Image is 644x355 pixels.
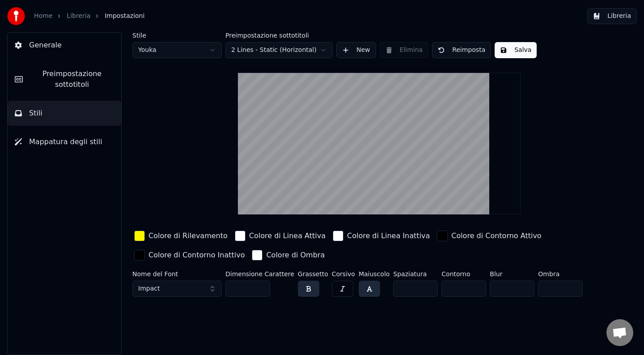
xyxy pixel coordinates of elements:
[8,61,121,97] button: Preimpostazione sottotitoli
[29,40,62,51] span: Generale
[132,229,229,243] button: Colore di Rilevamento
[432,42,491,58] button: Reimposta
[7,7,25,25] img: youka
[250,248,326,262] button: Colore di Ombra
[34,12,52,21] a: Home
[8,101,121,126] button: Stili
[225,32,333,38] label: Preimpostazione sottotitoli
[490,271,534,277] label: Blur
[67,12,90,21] a: Libreria
[8,129,121,154] button: Mappatura degli stili
[331,229,432,243] button: Colore di Linea Inattiva
[587,8,637,24] button: Libreria
[132,32,222,38] label: Stile
[132,271,222,277] label: Nome del Font
[441,271,486,277] label: Contorno
[225,271,294,277] label: Dimensione Carattere
[148,250,245,261] div: Colore di Contorno Inattivo
[435,229,543,243] button: Colore di Contorno Attivo
[132,248,246,262] button: Colore di Contorno Inattivo
[148,231,228,241] div: Colore di Rilevamento
[336,42,376,58] button: New
[266,250,325,261] div: Colore di Ombra
[138,284,160,293] span: Impact
[8,33,121,58] button: Generale
[29,137,102,147] span: Mappatura degli stili
[451,231,541,241] div: Colore di Contorno Attivo
[606,319,633,346] div: Aprire la chat
[298,271,328,277] label: Grassetto
[359,271,390,277] label: Maiuscolo
[495,42,537,58] button: Salva
[347,231,430,241] div: Colore di Linea Inattiva
[332,271,355,277] label: Corsivo
[34,12,144,21] nav: breadcrumb
[105,12,144,21] span: Impostazioni
[538,271,583,277] label: Ombra
[393,271,438,277] label: Spaziatura
[249,231,326,241] div: Colore di Linea Attiva
[29,108,42,119] span: Stili
[233,229,327,243] button: Colore di Linea Attiva
[30,68,114,90] span: Preimpostazione sottotitoli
